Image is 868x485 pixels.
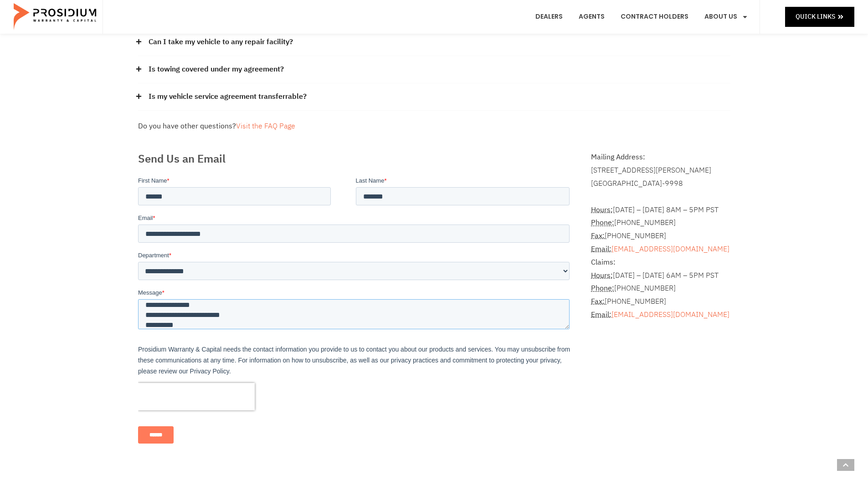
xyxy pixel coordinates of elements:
[591,296,605,307] abbr: Fax
[591,244,611,255] abbr: Email Address
[591,244,611,255] strong: Email:
[591,230,605,241] strong: Fax:
[591,204,613,215] abbr: Hours
[591,152,645,163] b: Mailing Address:
[611,244,729,255] a: [EMAIL_ADDRESS][DOMAIN_NAME]
[591,257,616,268] b: Claims:
[138,176,573,451] iframe: Form 0
[796,11,835,22] span: Quick Links
[591,270,613,281] abbr: Hours
[138,151,573,167] h2: Send Us an Email
[591,256,730,322] p: [DATE] – [DATE] 6AM – 5PM PST [PHONE_NUMBER] [PHONE_NUMBER]
[138,83,730,111] div: Is my vehicle service agreement transferrable?
[236,121,295,132] a: Visit the FAQ Page
[591,230,605,241] abbr: Fax
[149,90,307,103] a: Is my vehicle service agreement transferrable?
[138,56,730,83] div: Is towing covered under my agreement?
[591,164,730,177] div: [STREET_ADDRESS][PERSON_NAME]
[591,177,730,190] div: [GEOGRAPHIC_DATA]-9998
[611,309,729,320] a: [EMAIL_ADDRESS][DOMAIN_NAME]
[149,63,284,76] a: Is towing covered under my agreement?
[591,309,611,320] strong: Email:
[591,270,613,281] strong: Hours:
[591,283,614,294] abbr: Phone Number
[138,120,730,133] div: Do you have other questions?
[149,36,293,49] a: Can I take my vehicle to any repair facility?
[591,217,614,228] abbr: Phone Number
[591,217,614,228] strong: Phone:
[591,309,611,320] abbr: Email Address
[591,296,605,307] strong: Fax:
[591,190,730,322] address: [DATE] – [DATE] 8AM – 5PM PST [PHONE_NUMBER] [PHONE_NUMBER]
[785,7,854,26] a: Quick Links
[591,204,613,215] strong: Hours:
[138,29,730,56] div: Can I take my vehicle to any repair facility?
[591,283,614,294] strong: Phone:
